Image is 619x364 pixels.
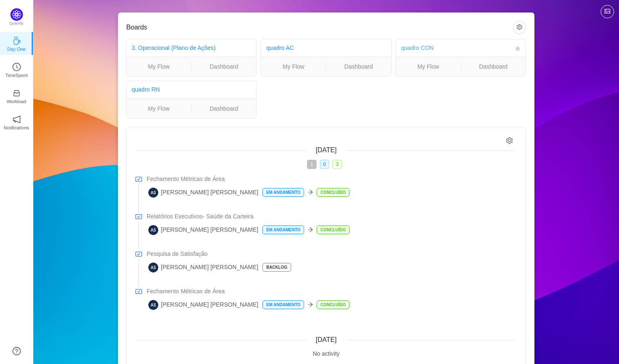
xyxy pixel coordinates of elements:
a: Dashboard [326,62,391,71]
p: Quantify [10,21,24,27]
span: Pesquisa de Satisfação [147,250,207,258]
i: icon: arrow-right [307,227,313,233]
a: My Flow [127,104,191,113]
p: BACKLOG [263,263,291,271]
span: 0 [320,160,329,169]
img: Quantify [10,8,23,21]
a: Fechamento Métricas de Área [147,175,516,183]
p: Day One [7,45,25,53]
a: My Flow [127,62,191,71]
span: [PERSON_NAME] [PERSON_NAME] [148,225,258,235]
p: EM ANDAMENTO [263,188,304,196]
span: 1 [307,160,317,169]
img: AA [148,262,158,272]
i: icon: notification [12,115,21,124]
button: icon: setting [513,21,526,34]
a: Dashboard [192,104,257,113]
a: Fechamento Métricas de Área [147,287,516,296]
span: [DATE] [316,336,337,343]
p: EM ANDAMENTO [263,301,304,309]
span: [DATE] [316,146,337,154]
i: icon: clock-circle [12,63,21,71]
i: icon: coffee [12,37,21,45]
span: Relatórios Executivos- Saúde da Carteira [147,212,254,221]
span: Fechamento Métricas de Área [147,287,225,296]
span: [PERSON_NAME] [PERSON_NAME] [148,188,258,198]
p: CONCLUÍDO [317,188,349,196]
a: icon: inboxWorkload [12,92,21,100]
a: quadro CON [401,45,434,51]
img: AA [148,188,158,198]
a: Dashboard [461,62,526,71]
p: TimeSpent [5,72,28,79]
a: Pesquisa de Satisfação [147,250,516,258]
i: icon: arrow-right [307,189,313,195]
p: Notifications [4,124,29,131]
a: My Flow [396,62,461,71]
a: 3. Operacional (Plano de Ações) [132,45,216,51]
a: Dashboard [192,62,257,71]
h3: Boards [126,23,513,32]
i: icon: arrow-right [307,302,313,307]
a: icon: clock-circleTimeSpent [12,65,21,74]
a: quadro RN [132,86,160,93]
a: icon: coffeeDay One [12,39,21,47]
span: [PERSON_NAME] [PERSON_NAME] [148,262,258,272]
a: icon: question-circle [12,347,21,355]
p: CONCLUÍDO [317,226,349,234]
i: icon: star [515,46,521,52]
p: CONCLUÍDO [317,301,349,309]
span: Fechamento Métricas de Área [147,175,225,183]
span: 3 [332,160,342,169]
img: AA [148,225,158,235]
i: icon: setting [506,137,513,144]
a: Relatórios Executivos- Saúde da Carteira [147,212,516,221]
a: quadro AC [266,45,294,51]
p: Workload [7,98,26,105]
i: icon: inbox [12,89,21,97]
p: EM ANDAMENTO [263,226,304,234]
img: AA [148,300,158,310]
span: [PERSON_NAME] [PERSON_NAME] [148,300,258,310]
div: No activity [137,349,516,358]
a: icon: notificationNotifications [12,118,21,126]
button: icon: picture [601,5,614,18]
a: My Flow [261,62,326,71]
